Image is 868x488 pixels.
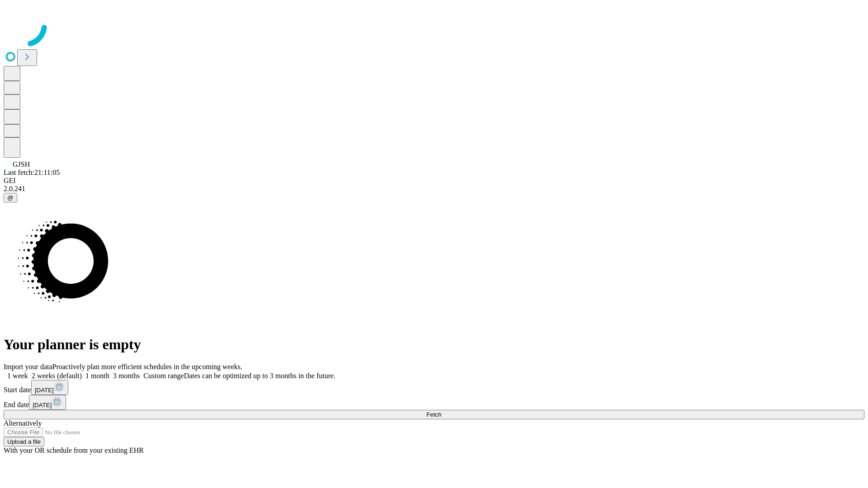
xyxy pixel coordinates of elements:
[4,185,864,193] div: 2.0.241
[426,411,441,418] span: Fetch
[184,372,335,380] span: Dates can be optimized up to 3 months in the future.
[7,372,28,380] span: 1 week
[113,372,140,380] span: 3 months
[31,380,68,395] button: [DATE]
[4,193,17,202] button: @
[13,160,30,168] span: GJSH
[32,372,82,380] span: 2 weeks (default)
[35,387,54,394] span: [DATE]
[4,177,864,185] div: GEI
[4,169,60,176] span: Last fetch: 21:11:05
[33,402,52,408] span: [DATE]
[52,363,242,371] span: Proactively plan more efficient schedules in the upcoming weeks.
[29,395,66,410] button: [DATE]
[4,419,42,427] span: Alternatively
[4,395,864,410] div: End date
[4,437,44,446] button: Upload a file
[4,446,144,454] span: With your OR schedule from your existing EHR
[4,336,864,353] h1: Your planner is empty
[4,363,52,371] span: Import your data
[85,372,109,380] span: 1 month
[4,380,864,395] div: Start date
[4,410,864,419] button: Fetch
[7,194,14,201] span: @
[143,372,184,380] span: Custom range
